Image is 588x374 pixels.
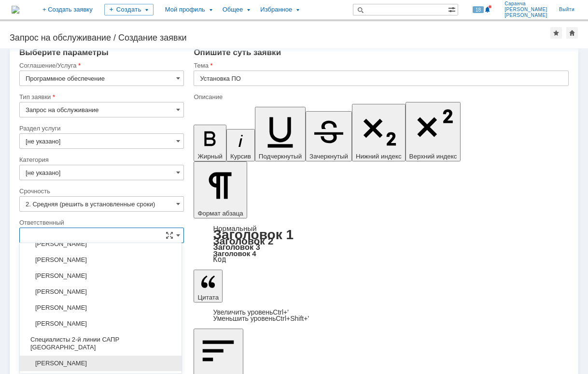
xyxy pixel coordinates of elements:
span: Формат абзаца [197,210,243,217]
span: Курсив [230,153,251,160]
div: Срочность [19,188,182,194]
button: Нижний индекс [352,104,406,161]
div: Категория [19,157,182,163]
span: [PERSON_NAME] [26,360,176,367]
div: Раздел услуги [19,125,182,131]
span: [PERSON_NAME] [26,240,176,248]
div: Тип заявки [19,94,182,100]
button: Верхний индекс [406,102,461,161]
button: Цитата [194,270,223,302]
span: 18 [473,6,484,13]
a: Нормальный [213,224,256,232]
a: Decrease [213,315,309,322]
span: Верхний индекс [409,153,457,160]
span: [PERSON_NAME] [26,320,176,328]
span: Ctrl+Shift+' [276,315,309,322]
span: [PERSON_NAME] [26,256,176,264]
div: Соглашение/Услуга [19,62,182,69]
span: Опишите суть заявки [194,48,281,57]
span: Цитата [197,294,219,301]
a: Increase [213,308,289,316]
span: Саранча [504,1,547,7]
div: Сделать домашней страницей [566,27,578,39]
span: [PERSON_NAME] [504,13,547,18]
button: Формат абзаца [194,161,247,218]
div: Добавить в избранное [550,27,562,39]
span: [PERSON_NAME] [26,288,176,296]
a: Заголовок 4 [213,249,256,258]
span: Выберите параметры [19,48,109,57]
span: Сложная форма [166,231,173,239]
span: Нижний индекс [356,153,402,160]
span: Специалисты 2-й линии САПР [GEOGRAPHIC_DATA] [26,336,176,351]
div: Формат абзаца [194,225,569,263]
span: [PERSON_NAME] [26,304,176,312]
span: [PERSON_NAME] [504,7,547,13]
div: Цитата [194,309,569,322]
div: Ответственный [19,219,182,226]
div: Описание [194,94,567,100]
a: Заголовок 2 [213,235,273,246]
div: Запрос на обслуживание / Создание заявки [10,33,550,43]
a: Код [213,255,226,264]
a: Перейти на домашнюю страницу [12,6,19,14]
span: Жирный [197,153,223,160]
span: Зачеркнутый [309,153,348,160]
span: [PERSON_NAME] [26,272,176,280]
div: Создать [104,4,154,15]
span: Ctrl+' [273,308,289,316]
span: Расширенный поиск [448,4,458,14]
button: Жирный [194,125,226,161]
a: Заголовок 3 [213,243,260,251]
img: logo [12,6,19,14]
button: Зачеркнутый [306,111,352,161]
div: Тема [194,62,567,69]
button: Подчеркнутый [255,107,306,161]
button: Курсив [226,129,255,161]
a: Заголовок 1 [213,227,294,242]
span: Подчеркнутый [259,153,302,160]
